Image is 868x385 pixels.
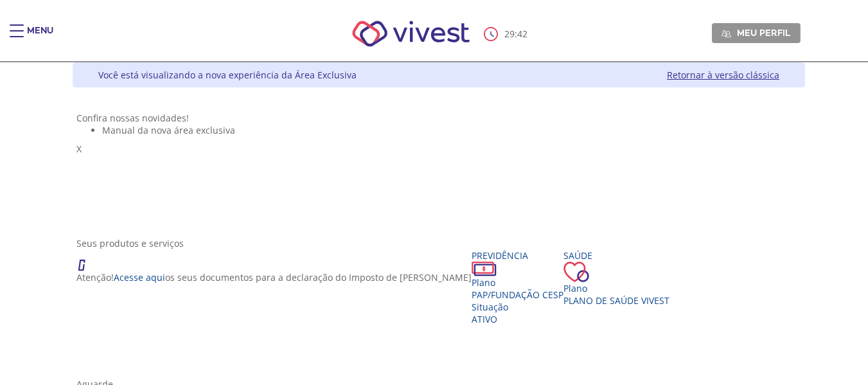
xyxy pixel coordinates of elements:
[76,249,98,271] img: ico_atencao.png
[114,271,165,283] a: Acesse aqui
[472,276,563,289] div: Plano
[472,313,497,325] span: Ativo
[472,289,563,301] span: PAP/Fundação CESP
[667,69,779,81] a: Retornar à versão clássica
[504,28,515,40] span: 29
[472,249,563,262] div: Previdência
[563,249,669,262] div: Saúde
[472,249,563,325] a: Previdência PlanoPAP/Fundação CESP SituaçãoAtivo
[27,24,53,50] div: Menu
[563,249,669,307] a: Saúde PlanoPlano de Saúde VIVEST
[76,271,472,283] p: Atenção! os seus documentos para a declaração do Imposto de [PERSON_NAME]
[98,69,357,81] div: Você está visualizando a nova experiência da Área Exclusiva
[472,301,563,313] div: Situação
[472,262,497,276] img: ico_dinheiro.png
[712,23,801,42] a: Meu perfil
[563,294,669,307] span: Plano de Saúde VIVEST
[102,124,235,136] span: Manual da nova área exclusiva
[76,112,801,124] div: Confira nossas novidades!
[76,143,82,155] span: X
[484,27,530,41] div: :
[563,262,589,282] img: ico_coracao.png
[563,282,669,294] div: Plano
[338,6,484,61] img: Vivest
[76,237,801,249] div: Seus produtos e serviços
[76,112,801,224] section: <span lang="pt-BR" dir="ltr">Visualizador do Conteúdo da Web</span> 1
[737,27,790,39] span: Meu perfil
[722,29,731,39] img: Meu perfil
[517,28,527,40] span: 42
